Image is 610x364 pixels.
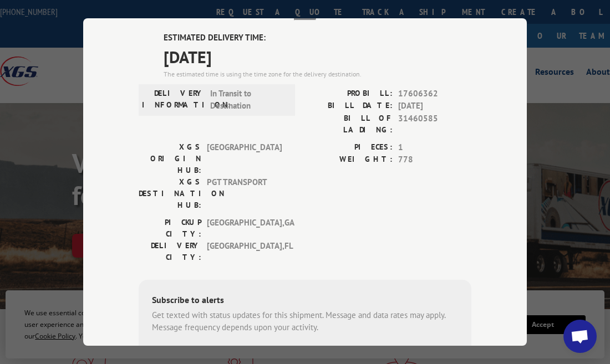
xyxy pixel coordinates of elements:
[563,320,597,353] div: Open chat
[305,112,393,135] label: BILL OF LADING:
[164,44,471,69] span: [DATE]
[398,112,471,135] span: 31460585
[139,141,201,176] label: XGS ORIGIN HUB:
[305,87,393,100] label: PROBILL:
[305,153,393,166] label: WEIGHT:
[398,100,471,112] span: [DATE]
[398,141,471,153] span: 1
[152,293,458,309] div: Subscribe to alerts
[152,309,458,334] div: Get texted with status updates for this shipment. Message and data rates may apply. Message frequ...
[305,100,393,112] label: BILL DATE:
[210,87,285,112] span: In Transit to Destination
[207,176,282,211] span: PGT TRANSPORT
[142,87,205,112] label: DELIVERY INFORMATION:
[207,141,282,176] span: [GEOGRAPHIC_DATA]
[139,216,201,239] label: PICKUP CITY:
[305,141,393,153] label: PIECES:
[207,239,282,263] span: [GEOGRAPHIC_DATA] , FL
[164,32,471,44] label: ESTIMATED DELIVERY TIME:
[139,239,201,263] label: DELIVERY CITY:
[398,87,471,100] span: 17606362
[207,216,282,239] span: [GEOGRAPHIC_DATA] , GA
[139,176,201,211] label: XGS DESTINATION HUB:
[398,153,471,166] span: 778
[164,69,471,79] div: The estimated time is using the time zone for the delivery destination.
